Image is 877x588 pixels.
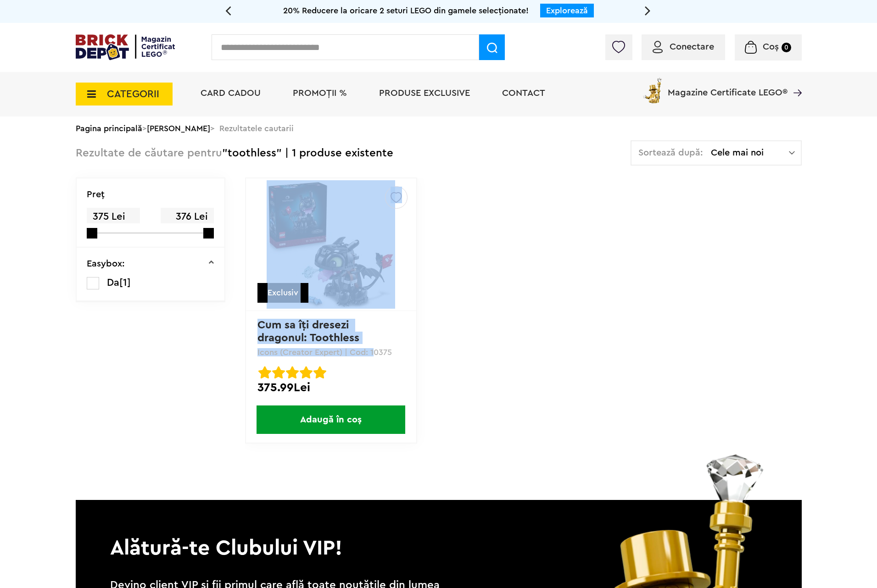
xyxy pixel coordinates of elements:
a: Card Cadou [201,89,261,98]
p: Alătură-te Clubului VIP! [76,500,802,562]
span: Da [107,277,119,288]
a: Magazine Certificate LEGO® [788,76,802,85]
a: PROMOȚII % [293,89,347,98]
a: Cum sa îţi dresezi dragonul: Toothless [257,320,359,344]
img: Evaluare cu stele [286,366,299,379]
a: Adaugă în coș [246,405,416,434]
span: 375 Lei [87,208,140,226]
span: CATEGORII [107,89,159,99]
div: Exclusiv [257,283,308,303]
a: Produse exclusive [379,89,470,98]
small: 0 [782,43,791,52]
img: Evaluare cu stele [300,366,313,379]
span: Coș [763,42,779,51]
span: Sortează după: [638,148,703,157]
a: [PERSON_NAME] [147,124,210,133]
span: [1] [119,277,131,288]
div: 375.99Lei [257,382,405,394]
a: Conectare [653,42,714,51]
a: Explorează [546,6,588,15]
img: Cum sa îţi dresezi dragonul: Toothless [267,180,395,309]
img: Evaluare cu stele [272,366,285,379]
span: Adaugă în coș [257,405,405,434]
div: "toothless" | 1 produse existente [76,140,393,166]
p: Preţ [87,190,105,199]
span: Conectare [670,42,714,51]
a: Contact [502,89,545,98]
img: Evaluare cu stele [258,366,271,379]
span: Rezultate de căutare pentru [76,148,222,159]
span: 376 Lei [161,208,214,226]
img: Evaluare cu stele [313,366,326,379]
a: Pagina principală [76,124,142,133]
p: Easybox: [87,259,125,268]
span: 20% Reducere la oricare 2 seturi LEGO din gamele selecționate! [283,6,529,15]
div: > > Rezultatele cautarii [76,116,802,140]
span: Cele mai noi [711,148,789,157]
p: Icons (Creator Expert) | Cod: 10375 [257,348,405,356]
span: Magazine Certificate LEGO® [668,76,788,97]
